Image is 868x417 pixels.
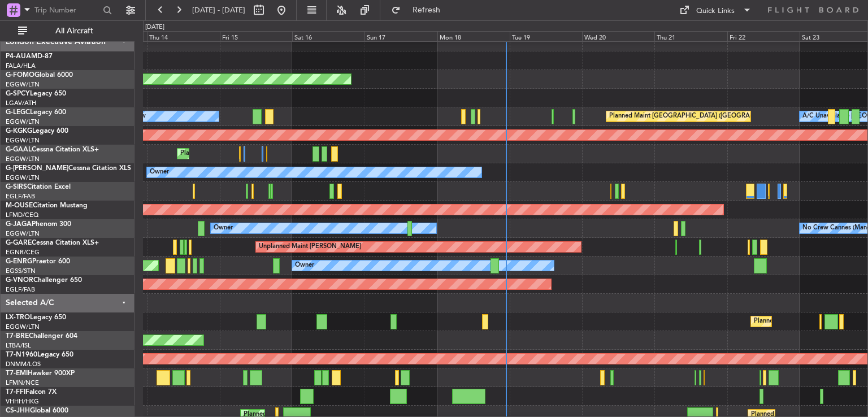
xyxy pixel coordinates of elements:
[192,5,245,15] span: [DATE] - [DATE]
[6,323,40,331] a: EGGW/LTN
[6,314,30,321] span: LX-TRO
[6,285,35,294] a: EGLF/FAB
[6,258,70,265] a: G-ENRGPraetor 600
[6,72,73,79] a: G-FOMOGlobal 6000
[403,6,450,14] span: Refresh
[674,1,757,19] button: Quick Links
[295,257,314,274] div: Owner
[220,31,292,41] div: Fri 15
[6,62,36,70] a: FALA/HLA
[6,221,32,228] span: G-JAGA
[6,99,36,107] a: LGAV/ATH
[364,31,437,41] div: Sun 17
[6,341,31,350] a: LTBA/ISL
[6,202,33,209] span: M-OUSE
[6,389,57,396] a: T7-FFIFalcon 7X
[582,31,654,41] div: Wed 20
[6,221,71,228] a: G-JAGAPhenom 300
[6,240,99,246] a: G-GARECessna Citation XLS+
[6,202,88,209] a: M-OUSECitation Mustang
[6,277,82,284] a: G-VNORChallenger 650
[6,333,29,340] span: T7-BRE
[6,146,32,153] span: G-GAAL
[6,258,32,265] span: G-ENRG
[6,389,25,396] span: T7-FFI
[6,240,32,246] span: G-GARE
[6,370,75,377] a: T7-EMIHawker 900XP
[6,53,53,60] a: P4-AUAMD-87
[6,397,39,406] a: VHHH/HKG
[6,128,68,134] a: G-KGKGLegacy 600
[292,31,364,41] div: Sat 16
[6,379,39,387] a: LFMN/NCE
[6,146,99,153] a: G-GAALCessna Citation XLS+
[386,1,454,19] button: Refresh
[6,90,66,97] a: G-SPCYLegacy 650
[437,31,510,41] div: Mon 18
[6,314,66,321] a: LX-TROLegacy 650
[6,184,71,190] a: G-SIRSCitation Excel
[6,351,37,358] span: T7-N1960
[6,173,40,182] a: EGGW/LTN
[6,229,40,238] a: EGGW/LTN
[696,6,735,17] div: Quick Links
[214,220,233,237] div: Owner
[29,27,119,35] span: All Aircraft
[727,31,800,41] div: Fri 22
[6,128,32,134] span: G-KGKG
[145,23,164,32] div: [DATE]
[6,248,40,257] a: EGNR/CEG
[6,165,131,172] a: G-[PERSON_NAME]Cessna Citation XLS
[259,238,361,255] div: Unplanned Maint [PERSON_NAME]
[180,145,222,162] div: Planned Maint
[6,333,77,340] a: T7-BREChallenger 604
[6,267,36,275] a: EGSS/STN
[150,164,169,181] div: Owner
[12,22,123,40] button: All Aircraft
[6,351,73,358] a: T7-N1960Legacy 650
[6,109,66,116] a: G-LEGCLegacy 600
[147,31,219,41] div: Thu 14
[6,165,68,172] span: G-[PERSON_NAME]
[510,31,582,41] div: Tue 19
[6,277,33,284] span: G-VNOR
[654,31,727,41] div: Thu 21
[6,90,30,97] span: G-SPCY
[6,72,34,79] span: G-FOMO
[6,184,27,190] span: G-SIRS
[6,53,31,60] span: P4-AUA
[6,155,40,163] a: EGGW/LTN
[34,2,99,19] input: Trip Number
[6,118,40,126] a: EGGW/LTN
[6,360,41,368] a: DNMM/LOS
[6,109,30,116] span: G-LEGC
[609,108,787,125] div: Planned Maint [GEOGRAPHIC_DATA] ([GEOGRAPHIC_DATA])
[6,80,40,89] a: EGGW/LTN
[6,136,40,145] a: EGGW/LTN
[6,407,68,414] a: CS-JHHGlobal 6000
[6,407,30,414] span: CS-JHH
[6,370,28,377] span: T7-EMI
[6,211,38,219] a: LFMD/CEQ
[6,192,35,201] a: EGLF/FAB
